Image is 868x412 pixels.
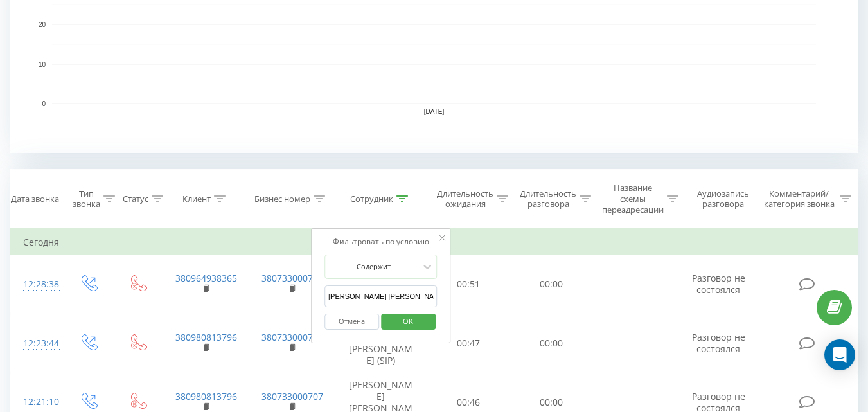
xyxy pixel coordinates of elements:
div: Фильтровать по условию [324,235,438,248]
td: 00:00 [510,314,593,373]
div: Тип звонка [73,188,100,210]
text: 20 [39,21,46,28]
td: Сегодня [10,229,858,255]
button: OK [381,314,436,330]
div: Аудиозапись разговора [691,188,756,210]
span: Разговор не состоялся [692,331,745,355]
a: 380733000707 [261,390,323,402]
input: Введите значение [324,285,438,308]
a: 380733000707 [261,331,323,343]
a: 380964938365 [175,272,237,284]
a: 380733000707 [261,272,323,284]
text: [DATE] [424,108,445,115]
td: 00:51 [427,255,510,314]
div: Дата звонка [11,193,59,204]
div: Название схемы переадресации [602,183,664,215]
div: Комментарий/категория звонка [761,188,837,210]
td: 00:47 [427,314,510,373]
div: Длительность разговора [520,188,576,210]
button: Отмена [324,314,379,330]
div: Длительность ожидания [437,188,493,210]
text: 10 [39,61,46,68]
div: Бизнес номер [254,193,310,204]
td: 00:00 [510,255,593,314]
div: Open Intercom Messenger [824,339,855,370]
span: OK [390,311,426,331]
div: Статус [123,193,148,204]
a: 380980813796 [175,331,237,343]
span: Разговор не состоялся [692,272,745,296]
div: Сотрудник [350,193,393,204]
a: 380980813796 [175,390,237,402]
div: 12:23:44 [23,331,50,356]
div: 12:28:38 [23,272,50,297]
div: Клиент [182,193,211,204]
text: 0 [42,100,46,107]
